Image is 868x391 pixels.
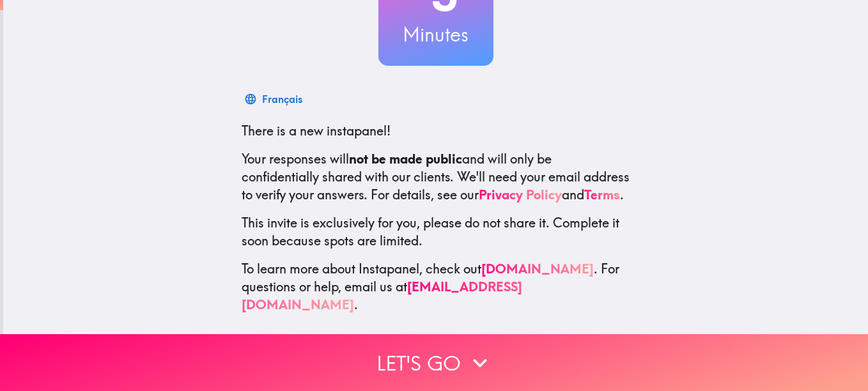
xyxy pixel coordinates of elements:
[242,214,630,250] p: This invite is exclusively for you, please do not share it. Complete it soon because spots are li...
[242,260,630,314] p: To learn more about Instapanel, check out . For questions or help, email us at .
[242,150,630,204] p: Your responses will and will only be confidentially shared with our clients. We'll need your emai...
[584,187,620,203] a: Terms
[242,86,307,112] button: Français
[349,151,462,167] b: not be made public
[242,123,391,139] span: There is a new instapanel!
[262,90,302,108] div: Français
[479,187,562,203] a: Privacy Policy
[242,279,522,312] a: [EMAIL_ADDRESS][DOMAIN_NAME]
[481,261,594,277] a: [DOMAIN_NAME]
[378,21,493,48] h3: Minutes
